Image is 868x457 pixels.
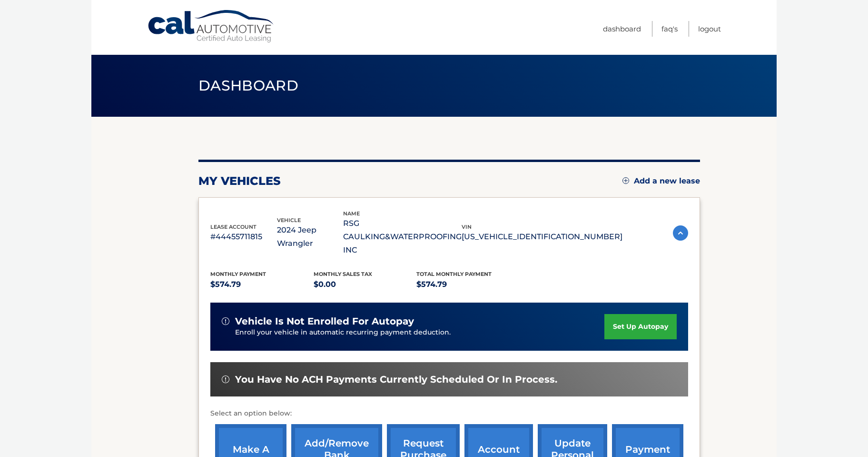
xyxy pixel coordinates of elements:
span: name [343,210,360,217]
img: alert-white.svg [222,317,229,325]
span: Monthly sales Tax [314,271,372,277]
a: Logout [698,21,721,37]
span: vehicle is not enrolled for autopay [235,315,414,327]
a: set up autopay [604,314,677,339]
h2: my vehicles [198,174,281,188]
p: Enroll your vehicle in automatic recurring payment deduction. [235,327,604,338]
p: $574.79 [210,278,314,291]
img: alert-white.svg [222,376,229,383]
span: Dashboard [198,77,298,94]
p: RSG CAULKING&WATERPROOFING INC [343,217,462,257]
img: accordion-active.svg [673,225,688,241]
a: FAQ's [661,21,678,37]
span: lease account [210,223,256,230]
span: Total Monthly Payment [416,271,492,277]
p: 2024 Jeep Wrangler [277,223,344,250]
p: $574.79 [416,278,520,291]
a: Dashboard [603,21,641,37]
span: Monthly Payment [210,271,266,277]
p: $0.00 [314,278,417,291]
img: add.svg [622,177,629,184]
a: Add a new lease [622,176,700,186]
p: [US_VEHICLE_IDENTIFICATION_NUMBER] [462,230,622,244]
p: #44455711815 [210,230,277,244]
span: You have no ACH payments currently scheduled or in process. [235,374,557,386]
p: Select an option below: [210,408,688,419]
span: vehicle [277,217,301,223]
span: vin [462,223,472,230]
a: Cal Automotive [147,10,276,43]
